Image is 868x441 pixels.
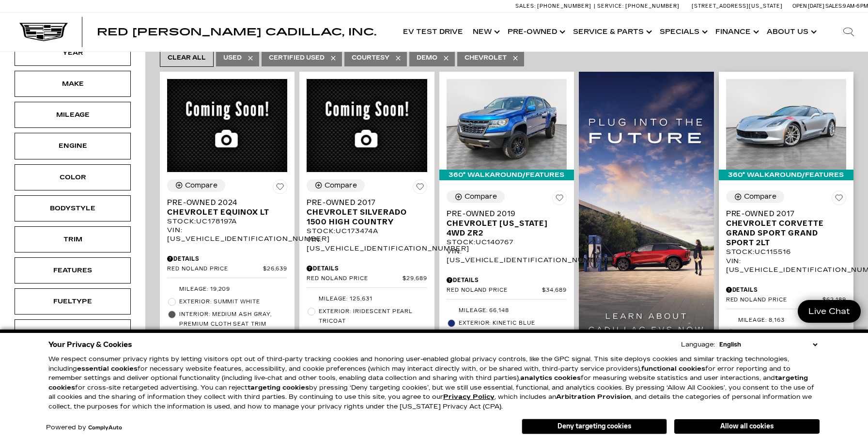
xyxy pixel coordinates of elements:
div: VIN: [US_VEHICLE_IDENTIFICATION_NUMBER] [307,236,427,253]
div: Powered by [46,425,122,431]
div: Search [829,13,868,51]
span: Live Chat [804,306,855,317]
span: $26,639 [263,266,288,273]
span: Exterior: BLADE SILVER METALLIC [738,328,846,347]
div: Color [48,172,97,183]
span: Pre-Owned 2017 [307,198,419,207]
span: Open [DATE] [792,3,824,9]
span: Pre-Owned 2017 [726,209,839,219]
a: Sales: [PHONE_NUMBER] [515,3,594,9]
div: Fueltype [48,296,97,307]
span: Red [PERSON_NAME] Cadillac, Inc. [97,26,376,38]
div: Pricing Details - Pre-Owned 2017 Chevrolet Silverado 1500 High Country [307,264,427,273]
div: Compare [744,192,776,201]
a: Live Chat [798,300,861,323]
div: VIN: [US_VEHICLE_IDENTIFICATION_NUMBER] [447,247,567,265]
div: Compare [465,192,497,201]
div: Language: [681,342,715,348]
div: MakeMake [15,71,131,97]
a: Red Noland Price $26,639 [167,266,287,273]
div: FueltypeFueltype [15,288,131,315]
strong: targeting cookies [48,374,808,392]
span: $29,689 [403,275,427,283]
span: $34,689 [542,287,567,294]
div: TrimTrim [15,226,131,252]
strong: analytics cookies [520,374,581,382]
li: Mileage: 19,209 [167,283,287,296]
span: Courtesy [352,52,389,64]
a: Red Noland Price $29,689 [307,275,427,283]
li: Mileage: 8,163 [726,314,846,327]
span: $62,189 [822,297,846,304]
span: Used [223,52,242,64]
div: Stock : UC115516 [726,248,846,256]
button: Allow all cookies [674,419,820,434]
li: Mileage: 66,148 [447,304,567,317]
span: Pre-Owned 2019 [447,209,559,219]
strong: functional cookies [641,365,705,373]
div: 360° WalkAround/Features [719,170,853,180]
div: Trim [48,234,97,245]
span: Clear All [168,52,206,64]
div: VIN: [US_VEHICLE_IDENTIFICATION_NUMBER] [167,226,287,243]
img: 2017 Chevrolet Silverado 1500 High Country [307,79,427,172]
div: YearYear [15,40,131,66]
span: Chevrolet [US_STATE] 4WD ZR2 [447,219,559,238]
a: Finance [711,13,762,51]
select: Language Select [717,340,820,349]
span: Red Noland Price [307,275,403,283]
span: Chevrolet Corvette Grand Sport Grand Sport 2LT [726,219,839,248]
div: Compare [185,181,217,190]
span: [PHONE_NUMBER] [625,3,680,9]
strong: essential cookies [77,365,138,373]
div: EngineEngine [15,133,131,159]
a: Pre-Owned 2019Chevrolet [US_STATE] 4WD ZR2 [447,209,567,238]
a: Pre-Owned [503,13,568,51]
a: [STREET_ADDRESS][US_STATE] [692,3,783,9]
span: Exterior: IRIDESCENT PEARL TRICOAT [319,307,427,326]
div: FeaturesFeatures [15,257,131,283]
div: Pricing Details - Pre-Owned 2024 Chevrolet Equinox LT [167,254,287,263]
a: Red Noland Price $62,189 [726,297,846,304]
a: Specials [655,13,711,51]
div: ColorColor [15,164,131,190]
div: Year [48,47,97,58]
div: Stock : UC173474A [307,227,427,236]
a: New [468,13,503,51]
button: Save Vehicle [413,179,427,198]
a: About Us [762,13,820,51]
img: Cadillac Dark Logo with Cadillac White Text [19,23,68,41]
span: [PHONE_NUMBER] [537,3,591,9]
div: Mileage [48,110,97,120]
a: Service: [PHONE_NUMBER] [594,3,682,9]
div: VIN: [US_VEHICLE_IDENTIFICATION_NUMBER] [726,257,846,274]
button: Compare Vehicle [447,190,505,203]
span: Sales: [515,3,536,9]
div: Stock : UC178197A [167,217,287,226]
span: Exterior: Summit White [179,297,287,307]
span: 9 AM-6 PM [843,3,868,9]
span: Certified Used [269,52,325,64]
div: Features [48,265,97,276]
button: Save Vehicle [832,190,846,209]
a: Red [PERSON_NAME] Cadillac, Inc. [97,27,376,37]
div: Bodystyle [48,203,97,214]
strong: targeting cookies [248,384,309,392]
a: Pre-Owned 2024Chevrolet Equinox LT [167,198,287,217]
button: Save Vehicle [273,179,287,198]
div: Pricing Details - Pre-Owned 2017 Chevrolet Corvette Grand Sport Grand Sport 2LT [726,285,846,294]
img: 2017 Chevrolet Corvette Grand Sport Grand Sport 2LT [726,79,846,169]
a: Service & Parts [568,13,655,51]
div: 360° WalkAround/Features [439,170,574,180]
span: Chevrolet [465,52,507,64]
span: Red Noland Price [726,297,823,304]
li: Mileage: 125,631 [307,293,427,305]
a: Pre-Owned 2017Chevrolet Corvette Grand Sport Grand Sport 2LT [726,209,846,248]
div: TransmissionTransmission [15,319,131,346]
button: Compare Vehicle [307,179,365,192]
span: Interior: Medium Ash Gray, Premium Cloth seat trim [179,310,287,329]
a: Pre-Owned 2017Chevrolet Silverado 1500 High Country [307,198,427,227]
span: Chevrolet Equinox LT [167,207,280,217]
span: Chevrolet Silverado 1500 High Country [307,207,419,227]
